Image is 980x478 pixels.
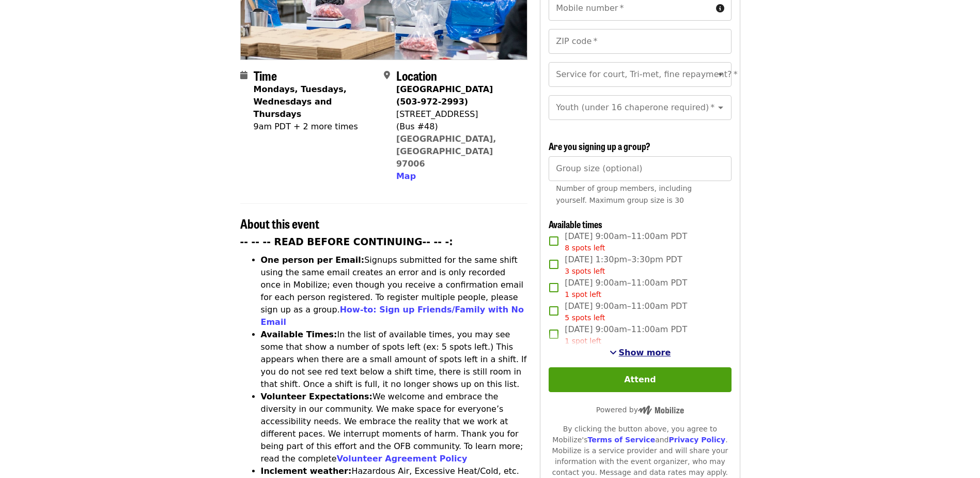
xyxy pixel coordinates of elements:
strong: [GEOGRAPHIC_DATA] (503-972-2993) [396,84,493,107]
input: [object Object] [549,156,731,181]
div: (Bus #48) [396,121,519,133]
strong: Available Times: [261,330,337,339]
span: Number of group members, including yourself. Maximum group size is 30 [556,184,692,204]
span: 3 spots left [565,267,605,275]
span: Are you signing up a group? [549,139,650,153]
a: How-to: Sign up Friends/Family with No Email [261,305,524,327]
strong: One person per Email: [261,255,365,265]
span: [DATE] 1:30pm–3:30pm PDT [565,253,682,277]
span: [DATE] 9:00am–11:00am PDT [565,230,687,253]
img: Powered by Mobilize [638,406,684,415]
i: map-marker-alt icon [384,70,390,80]
span: Time [254,66,277,84]
a: [GEOGRAPHIC_DATA], [GEOGRAPHIC_DATA] 97006 [396,134,496,169]
span: Powered by [596,406,684,414]
a: Volunteer Agreement Policy [337,454,468,464]
div: [STREET_ADDRESS] [396,108,519,121]
a: Privacy Policy [668,436,725,444]
span: Location [396,66,437,84]
li: We welcome and embrace the diversity in our community. We make space for everyone’s accessibility... [261,391,528,465]
li: In the list of available times, you may see some that show a number of spots left (ex: 5 spots le... [261,328,528,391]
button: Open [713,67,728,82]
span: 1 spot left [565,290,601,298]
span: [DATE] 9:00am–11:00am PDT [565,277,687,300]
span: [DATE] 9:00am–11:00am PDT [565,300,687,323]
li: Signups submitted for the same shift using the same email creates an error and is only recorded o... [261,254,528,328]
button: Open [713,100,728,115]
i: circle-info icon [716,4,724,13]
span: Map [396,171,416,181]
strong: -- -- -- READ BEFORE CONTINUING-- -- -: [240,236,453,247]
strong: Volunteer Expectations: [261,392,373,401]
div: 9am PDT + 2 more times [254,121,376,133]
input: ZIP code [549,29,731,54]
button: Attend [549,367,731,392]
span: 5 spots left [565,313,605,322]
a: Terms of Service [587,436,655,444]
button: See more timeslots [610,347,671,359]
span: 8 spots left [565,244,605,252]
span: [DATE] 9:00am–11:00am PDT [565,323,687,347]
strong: Mondays, Tuesdays, Wednesdays and Thursdays [254,84,347,119]
span: 1 spot left [565,337,601,345]
span: Available times [549,217,602,231]
button: Map [396,170,416,183]
span: About this event [240,214,319,232]
i: calendar icon [240,70,247,80]
strong: Inclement weather: [261,466,352,476]
span: Show more [619,348,671,357]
